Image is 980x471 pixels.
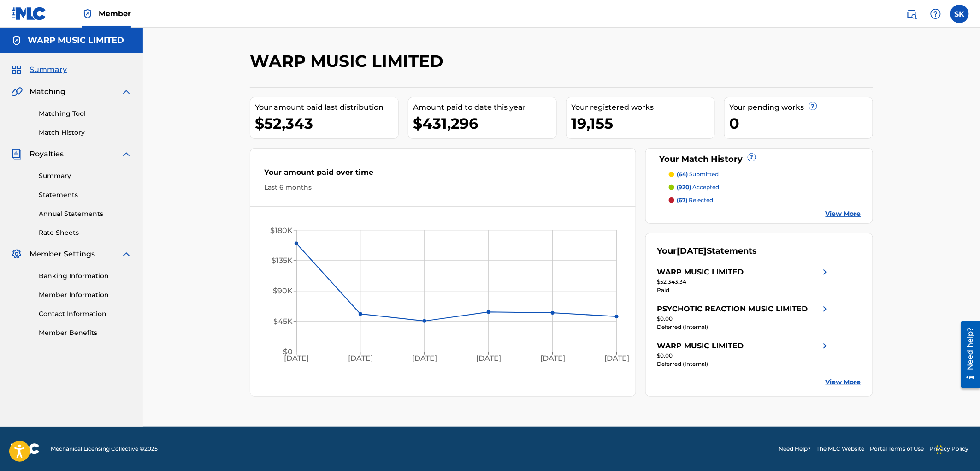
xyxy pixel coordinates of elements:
[934,427,980,471] iframe: Chat Widget
[657,286,831,294] div: Paid
[571,102,714,113] div: Your registered works
[820,340,831,352] img: right chevron icon
[657,153,862,166] div: Your Match History
[826,377,861,387] a: View More
[39,228,132,238] a: Rate Sheets
[39,171,132,181] a: Summary
[809,102,817,110] span: ?
[11,64,67,75] a: SummarySummary
[11,35,22,46] img: Accounts
[906,8,917,19] img: search
[255,102,398,113] div: Your amount paid last distribution
[30,86,65,97] span: Matching
[657,340,744,352] div: WARP MUSIC LIMITED
[476,354,501,363] tspan: [DATE]
[272,256,293,265] tspan: $135K
[348,354,373,363] tspan: [DATE]
[669,170,862,179] a: (64) submitted
[283,348,293,357] tspan: $0
[264,183,622,192] div: Last 6 months
[657,267,744,278] div: WARP MUSIC LIMITED
[121,86,132,97] img: expand
[657,323,831,331] div: Deferred (Internal)
[826,209,861,219] a: View More
[657,267,831,294] a: WARP MUSIC LIMITEDright chevron icon$52,343.34Paid
[657,304,831,331] a: PSYCHOTIC REACTION MUSIC LIMITEDright chevron icon$0.00Deferred (Internal)
[30,149,64,160] span: Royalties
[121,249,132,260] img: expand
[39,128,132,137] a: Match History
[250,51,448,72] h2: WARP MUSIC LIMITED
[82,8,93,19] img: Top Rightsholder
[669,183,862,191] a: (920) accepted
[677,196,714,204] p: rejected
[930,445,969,453] a: Privacy Policy
[669,196,862,204] a: (67) rejected
[30,64,67,75] span: Summary
[11,86,23,97] img: Matching
[954,317,980,391] iframe: Resource Center
[604,354,629,363] tspan: [DATE]
[51,445,158,453] span: Mechanical Licensing Collective © 2025
[927,5,945,23] div: Help
[779,445,811,453] a: Need Help?
[11,443,40,454] img: logo
[28,35,124,46] h5: WARP MUSIC LIMITED
[121,149,132,160] img: expand
[677,170,719,179] p: submitted
[677,183,720,191] p: accepted
[677,197,688,203] span: (67)
[820,267,831,278] img: right chevron icon
[270,226,293,235] tspan: $180K
[30,249,95,260] span: Member Settings
[677,171,688,178] span: (64)
[39,209,132,219] a: Annual Statements
[39,271,132,281] a: Banking Information
[99,8,131,19] span: Member
[39,309,132,319] a: Contact Information
[571,113,714,134] div: 19,155
[657,352,831,360] div: $0.00
[817,445,865,453] a: The MLC Website
[748,154,756,161] span: ?
[657,340,831,368] a: WARP MUSIC LIMITEDright chevron icon$0.00Deferred (Internal)
[39,109,132,119] a: Matching Tool
[937,436,942,464] div: Drag
[11,7,47,20] img: MLC Logo
[657,245,757,257] div: Your Statements
[729,113,873,134] div: 0
[657,360,831,368] div: Deferred (Internal)
[870,445,924,453] a: Portal Terms of Use
[657,304,808,315] div: PSYCHOTIC REACTION MUSIC LIMITED
[729,102,873,113] div: Your pending works
[11,64,22,75] img: Summary
[413,102,556,113] div: Amount paid to date this year
[255,113,398,134] div: $52,343
[284,354,309,363] tspan: [DATE]
[39,190,132,200] a: Statements
[820,304,831,315] img: right chevron icon
[950,5,969,23] div: User Menu
[11,149,22,160] img: Royalties
[39,290,132,300] a: Member Information
[273,287,293,296] tspan: $90K
[39,328,132,338] a: Member Benefits
[677,246,707,256] span: [DATE]
[903,5,921,23] a: Public Search
[264,167,622,183] div: Your amount paid over time
[657,315,831,323] div: $0.00
[677,184,691,191] span: (920)
[930,8,941,19] img: help
[540,354,565,363] tspan: [DATE]
[273,317,293,326] tspan: $45K
[657,278,831,286] div: $52,343.34
[412,354,437,363] tspan: [DATE]
[413,113,556,134] div: $431,296
[11,249,22,260] img: Member Settings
